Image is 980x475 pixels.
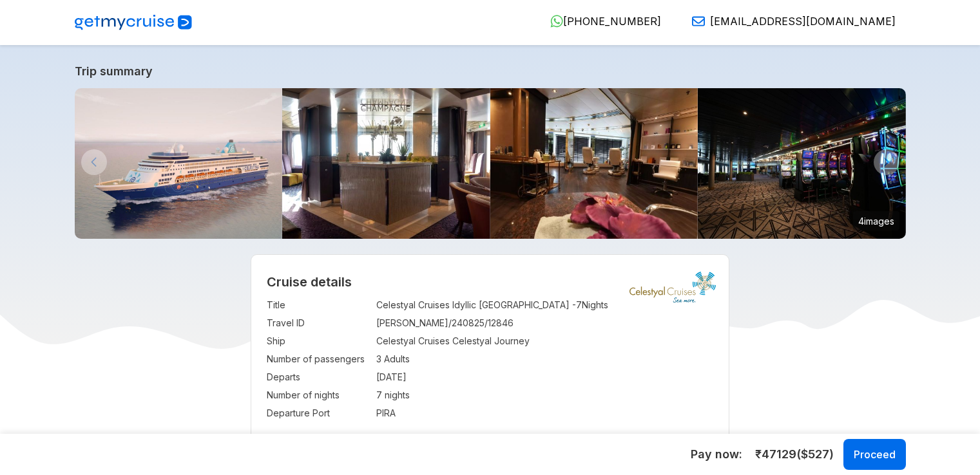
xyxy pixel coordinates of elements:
[376,296,713,314] td: Celestyal Cruises Idyllic [GEOGRAPHIC_DATA] -7Nights
[370,350,376,368] td: :
[376,404,713,422] td: PIRA
[370,404,376,422] td: :
[370,314,376,332] td: :
[267,274,713,290] h2: Cruise details
[698,88,906,239] img: Casino.jpg
[843,439,906,470] button: Proceed
[267,332,370,350] td: Ship
[710,15,896,28] span: [EMAIL_ADDRESS][DOMAIN_NAME]
[267,368,370,386] td: Departs
[75,88,283,239] img: ship_802_1280-960-celestyal-journey-ship_960x720.jpg
[267,314,370,332] td: Travel ID
[267,386,370,404] td: Number of nights
[853,211,899,230] small: 4 images
[370,368,376,386] td: :
[75,64,906,78] a: Trip summary
[370,332,376,350] td: :
[490,88,698,239] img: Sozo_Spa.jpg
[370,386,376,404] td: :
[267,404,370,422] td: Departure Port
[682,15,896,28] a: [EMAIL_ADDRESS][DOMAIN_NAME]
[550,15,563,28] img: WhatsApp
[370,296,376,314] td: :
[282,88,490,239] img: Fizz_Club.jpg
[692,15,705,28] img: Email
[376,368,713,386] td: [DATE]
[376,386,713,404] td: 7 nights
[755,446,834,463] span: ₹ 47129 ($ 527 )
[267,296,370,314] td: Title
[376,332,713,350] td: Celestyal Cruises Celestyal Journey
[376,350,713,368] td: 3 Adults
[540,15,661,28] a: [PHONE_NUMBER]
[691,447,742,462] h5: Pay now:
[376,314,713,332] td: [PERSON_NAME]/240825/12846
[563,15,661,28] span: [PHONE_NUMBER]
[267,350,370,368] td: Number of passengers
